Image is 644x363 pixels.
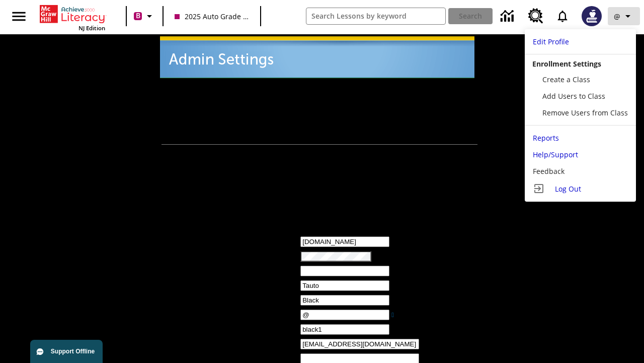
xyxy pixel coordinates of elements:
span: Log Out [555,184,581,194]
span: Edit Profile [533,37,569,46]
span: Feedback [533,166,565,176]
span: Help/Support [533,150,578,159]
span: Enrollment Settings [532,59,601,69]
span: Create a Class [542,75,590,84]
span: Add Users to Class [542,91,605,101]
span: Remove Users from Class [542,108,628,117]
span: Reports [533,133,559,143]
